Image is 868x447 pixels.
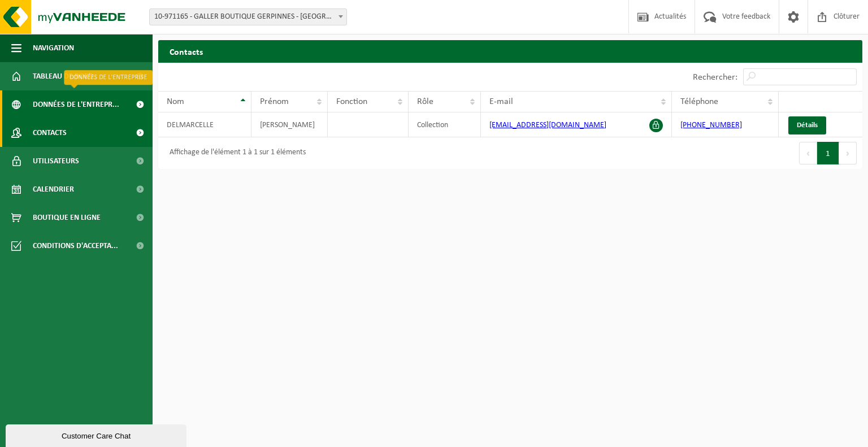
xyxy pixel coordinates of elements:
span: E-mail [489,97,513,106]
iframe: chat widget [6,422,189,447]
span: Navigation [33,34,74,62]
td: Collection [409,112,481,137]
h2: Contacts [158,40,862,62]
a: Détails [788,116,826,134]
span: 10-971165 - GALLER BOUTIQUE GERPINNES - GERPINNES [150,9,346,25]
span: Fonction [336,97,367,106]
span: Détails [797,121,818,129]
button: Previous [799,142,817,164]
td: DELMARCELLE [158,112,251,137]
a: [PHONE_NUMBER] [680,121,742,129]
span: Tableau de bord [33,62,94,90]
span: Calendrier [33,175,74,203]
span: Contacts [33,119,67,147]
span: 10-971165 - GALLER BOUTIQUE GERPINNES - GERPINNES [149,8,347,25]
button: 1 [817,142,839,164]
span: Téléphone [680,97,718,106]
button: Next [839,142,857,164]
td: [PERSON_NAME] [251,112,328,137]
span: Conditions d'accepta... [33,232,118,260]
span: Utilisateurs [33,147,79,175]
span: Nom [167,97,184,106]
span: Rôle [417,97,433,106]
span: Boutique en ligne [33,203,101,232]
a: [EMAIL_ADDRESS][DOMAIN_NAME] [489,121,606,129]
span: Prénom [260,97,289,106]
div: Affichage de l'élément 1 à 1 sur 1 éléments [164,143,306,163]
span: Données de l'entrepr... [33,90,119,119]
label: Rechercher: [693,73,737,82]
